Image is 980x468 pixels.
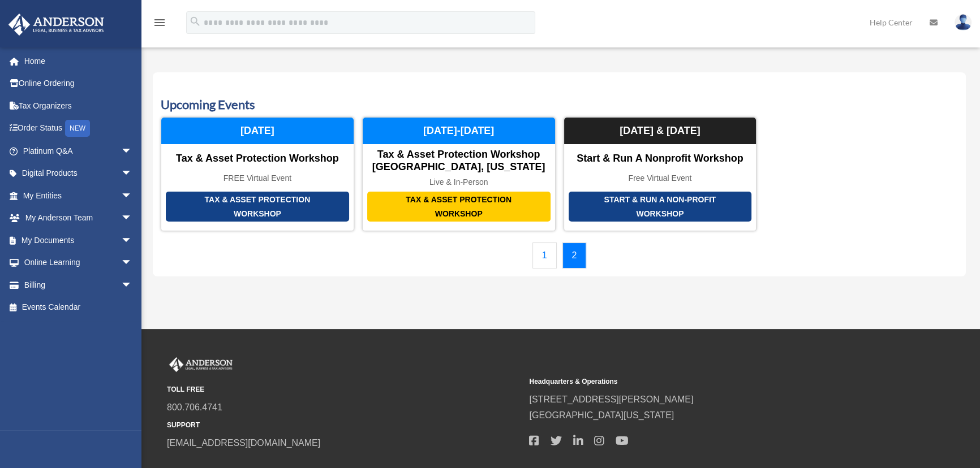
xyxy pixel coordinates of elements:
[8,50,149,72] a: Home
[167,384,521,396] small: TOLL FREE
[5,14,108,36] img: Anderson Advisors Platinum Portal
[8,184,149,207] a: My Entitiesarrow_drop_down
[121,140,144,163] span: arrow_drop_down
[564,174,757,183] div: Free Virtual Event
[161,117,354,231] a: Tax & Asset Protection Workshop Tax & Asset Protection Workshop FREE Virtual Event [DATE]
[529,395,693,404] a: [STREET_ADDRESS][PERSON_NAME]
[8,274,149,296] a: Billingarrow_drop_down
[8,229,149,252] a: My Documentsarrow_drop_down
[161,153,354,165] div: Tax & Asset Protection Workshop
[8,162,149,185] a: Digital Productsarrow_drop_down
[363,177,555,187] div: Live & In-Person
[121,252,144,275] span: arrow_drop_down
[8,140,149,162] a: Platinum Q&Aarrow_drop_down
[8,72,149,95] a: Online Ordering
[532,242,557,268] a: 1
[562,242,587,268] a: 2
[367,192,551,222] div: Tax & Asset Protection Workshop
[529,410,674,420] a: [GEOGRAPHIC_DATA][US_STATE]
[8,252,149,274] a: Online Learningarrow_drop_down
[153,16,166,29] i: menu
[363,149,555,173] div: Tax & Asset Protection Workshop [GEOGRAPHIC_DATA], [US_STATE]
[121,229,144,252] span: arrow_drop_down
[166,192,349,222] div: Tax & Asset Protection Workshop
[564,153,757,165] div: Start & Run a Nonprofit Workshop
[121,162,144,185] span: arrow_drop_down
[167,419,521,431] small: SUPPORT
[564,118,757,145] div: [DATE] & [DATE]
[121,274,144,297] span: arrow_drop_down
[564,117,757,231] a: Start & Run a Non-Profit Workshop Start & Run a Nonprofit Workshop Free Virtual Event [DATE] & [D...
[161,96,958,114] h3: Upcoming Events
[121,184,144,207] span: arrow_drop_down
[8,94,149,117] a: Tax Organizers
[189,15,201,28] i: search
[8,117,149,140] a: Order StatusNEW
[153,20,166,29] a: menu
[363,118,555,145] div: [DATE]-[DATE]
[167,402,222,412] a: 800.706.4741
[955,14,972,31] img: User Pic
[8,207,149,229] a: My Anderson Teamarrow_drop_down
[8,296,144,319] a: Events Calendar
[65,120,90,137] div: NEW
[529,376,883,388] small: Headquarters & Operations
[161,174,354,183] div: FREE Virtual Event
[167,438,320,448] a: [EMAIL_ADDRESS][DOMAIN_NAME]
[167,357,235,372] img: Anderson Advisors Platinum Portal
[121,207,144,230] span: arrow_drop_down
[569,192,752,222] div: Start & Run a Non-Profit Workshop
[362,117,556,231] a: Tax & Asset Protection Workshop Tax & Asset Protection Workshop [GEOGRAPHIC_DATA], [US_STATE] Liv...
[161,118,354,145] div: [DATE]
